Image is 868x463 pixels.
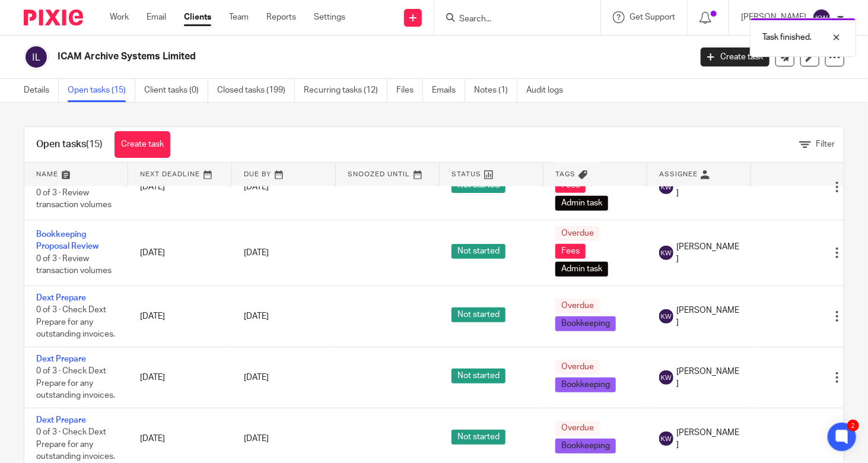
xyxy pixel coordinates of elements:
[147,11,166,23] a: Email
[36,255,112,275] span: 0 of 3 · Review transaction volumes
[812,8,831,27] img: svg%3E
[244,435,269,443] span: [DATE]
[432,79,465,102] a: Emails
[676,241,739,265] span: [PERSON_NAME]
[555,316,616,331] span: Bookkeeping
[68,79,135,102] a: Open tasks (15)
[659,246,673,260] img: svg%3E
[128,154,232,220] td: [DATE]
[314,11,345,23] a: Settings
[555,360,600,375] span: Overdue
[348,171,410,177] span: Snoozed Until
[36,367,115,399] span: 0 of 3 · Check Dext Prepare for any outstanding invoices.
[229,11,249,23] a: Team
[452,307,505,322] span: Not started
[452,430,505,445] span: Not started
[36,138,103,151] h1: Open tasks
[244,312,269,321] span: [DATE]
[555,378,616,392] span: Bookkeeping
[128,347,232,408] td: [DATE]
[128,220,232,286] td: [DATE]
[36,294,86,302] a: Dext Prepare
[452,369,505,383] span: Not started
[555,244,586,259] span: Fees
[676,305,739,329] span: [PERSON_NAME]
[555,421,600,436] span: Overdue
[474,79,517,102] a: Notes (1)
[701,47,770,66] a: Create task
[244,183,269,191] span: [DATE]
[244,373,269,382] span: [DATE]
[555,226,600,241] span: Overdue
[555,171,576,177] span: Tags
[676,175,739,199] span: [PERSON_NAME]
[452,244,505,259] span: Not started
[452,171,481,177] span: Status
[58,50,558,63] h2: ICAM Archive Systems Limited
[659,309,673,324] img: svg%3E
[217,79,295,102] a: Closed tasks (199)
[659,370,673,385] img: svg%3E
[24,45,49,69] img: svg%3E
[676,366,739,390] span: [PERSON_NAME]
[144,79,208,102] a: Client tasks (0)
[555,299,600,313] span: Overdue
[184,11,211,23] a: Clients
[36,230,98,250] a: Bookkeeping Proposal Review
[110,11,129,23] a: Work
[266,11,296,23] a: Reports
[36,189,112,210] span: 0 of 3 · Review transaction volumes
[36,416,86,424] a: Dext Prepare
[555,439,616,454] span: Bookkeeping
[36,306,115,338] span: 0 of 3 · Check Dext Prepare for any outstanding invoices.
[555,196,608,211] span: Admin task
[659,180,673,194] img: svg%3E
[304,79,387,102] a: Recurring tasks (12)
[244,249,269,257] span: [DATE]
[115,131,170,158] a: Create task
[24,79,59,102] a: Details
[555,262,608,277] span: Admin task
[36,429,115,461] span: 0 of 3 · Check Dext Prepare for any outstanding invoices.
[847,420,859,432] div: 2
[24,9,83,26] img: Pixie
[36,355,86,363] a: Dext Prepare
[128,286,232,347] td: [DATE]
[676,427,739,451] span: [PERSON_NAME]
[816,140,835,148] span: Filter
[86,139,103,149] span: (15)
[396,79,423,102] a: Files
[526,79,572,102] a: Audit logs
[659,432,673,446] img: svg%3E
[762,31,812,43] p: Task finished.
